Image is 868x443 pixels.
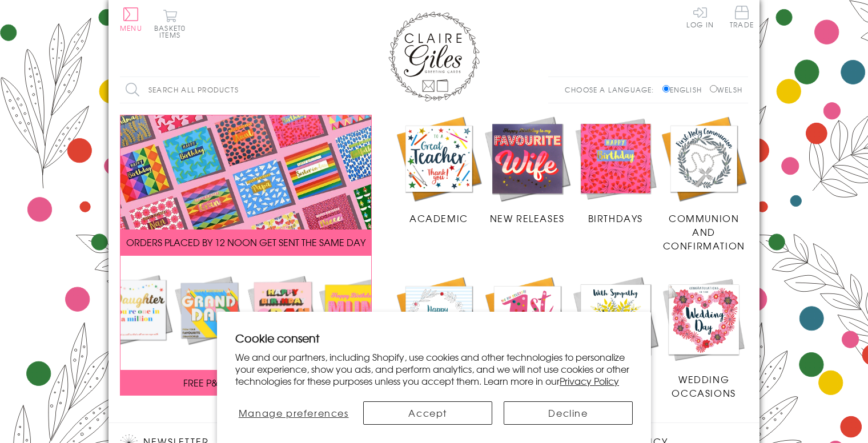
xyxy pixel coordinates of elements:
button: Decline [504,401,633,425]
label: Welsh [710,84,742,95]
p: Choose a language: [565,84,660,95]
a: Anniversary [395,275,483,386]
h2: Cookie consent [235,330,633,346]
span: ORDERS PLACED BY 12 NOON GET SENT THE SAME DAY [126,235,365,249]
span: Trade [730,6,754,28]
button: Basket0 items [154,9,186,38]
span: Academic [409,211,468,225]
input: Search [308,77,320,103]
label: English [662,84,708,95]
span: New Releases [490,211,565,225]
a: Communion and Confirmation [660,115,748,253]
a: Sympathy [572,275,660,386]
a: New Releases [483,115,572,225]
input: Welsh [710,85,717,92]
a: Trade [730,6,754,30]
button: Menu [120,7,142,31]
a: Wedding Occasions [660,275,748,400]
input: English [662,85,670,92]
a: Academic [395,115,483,225]
a: Birthdays [572,115,660,225]
img: Claire Giles Greetings Cards [388,11,480,102]
button: Accept [363,401,492,425]
span: Birthdays [588,211,643,225]
span: Wedding Occasions [672,372,736,400]
a: Log In [686,6,714,28]
span: Communion and Confirmation [663,211,745,252]
span: Menu [120,23,142,33]
span: Manage preferences [239,406,349,420]
span: 0 items [159,23,186,40]
a: Privacy Policy [560,374,619,388]
p: We and our partners, including Shopify, use cookies and other technologies to personalize your ex... [235,351,633,386]
a: Age Cards [483,275,572,386]
button: Manage preferences [235,401,352,425]
input: Search all products [120,77,320,103]
span: FREE P&P ON ALL UK ORDERS [183,376,309,389]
